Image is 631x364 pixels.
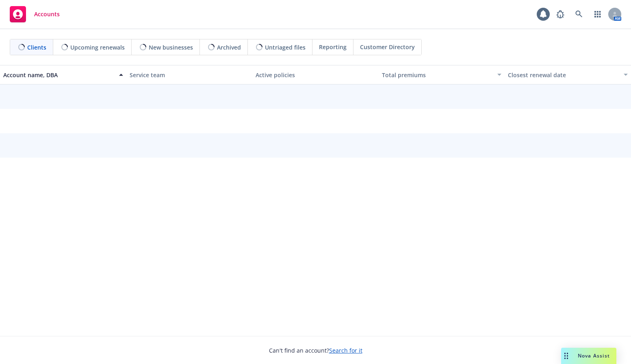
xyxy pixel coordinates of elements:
[561,348,616,364] button: Nova Assist
[508,71,619,79] div: Closest renewal date
[3,71,114,79] div: Account name, DBA
[130,71,249,79] div: Service team
[265,43,306,52] span: Untriaged files
[269,346,362,355] span: Can't find an account?
[319,43,347,51] span: Reporting
[256,71,375,79] div: Active policies
[126,65,253,84] button: Service team
[382,71,493,79] div: Total premiums
[34,11,60,17] span: Accounts
[252,65,379,84] button: Active policies
[571,6,587,22] a: Search
[578,352,610,359] span: Nova Assist
[590,6,606,22] a: Switch app
[552,6,568,22] a: Report a Bug
[561,348,571,364] div: Drag to move
[70,43,125,52] span: Upcoming renewals
[149,43,193,52] span: New businesses
[360,43,415,51] span: Customer Directory
[379,65,505,84] button: Total premiums
[329,347,362,354] a: Search for it
[505,65,631,84] button: Closest renewal date
[7,3,63,26] a: Accounts
[217,43,241,52] span: Archived
[27,43,46,52] span: Clients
